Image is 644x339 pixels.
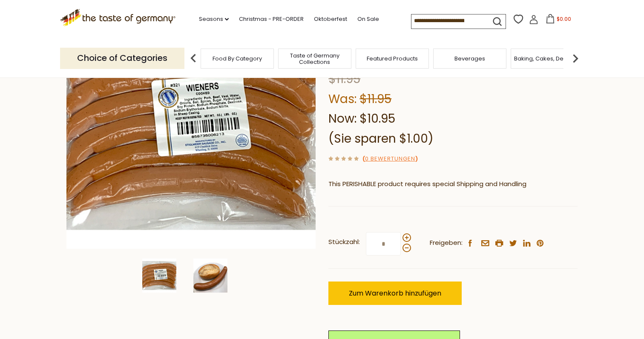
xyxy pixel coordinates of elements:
span: (Sie sparen $1.00) [328,130,434,147]
label: Now: [328,110,356,127]
img: Stiglmeier "Original Wiener" Extra Large Beef and Pork Sausages.1 lbs. [193,259,227,293]
strong: Stückzahl: [328,237,360,247]
p: This PERISHABLE product requires special Shipping and Handling [328,179,578,190]
span: Freigeben: [430,238,463,248]
span: $11.95 [328,71,360,87]
a: 0 Bewertungen [365,155,415,164]
a: Featured Products [367,55,418,62]
img: previous arrow [185,50,202,67]
a: Baking, Cakes, Desserts [514,55,580,62]
span: $11.95 [359,91,391,107]
button: Zum Warenkorb hinzufügen [328,282,462,305]
span: Zum Warenkorb hinzufügen [349,288,441,298]
a: Taste of Germany Collections [281,52,349,65]
a: Beverages [454,55,485,62]
input: Stückzahl: [366,232,401,256]
a: On Sale [357,14,379,24]
span: $10.95 [359,110,395,127]
img: Stiglmeier "Original Wiener" Extra Large Beef and Pork Sausages.1 lbs. [142,259,176,293]
img: next arrow [567,50,584,67]
a: Oktoberfest [314,14,347,24]
span: $0.00 [557,15,571,23]
button: $0.00 [540,14,576,27]
a: Christmas - PRE-ORDER [239,14,304,24]
p: Choice of Categories [60,48,184,69]
li: We will ship this product in heat-protective packaging and ice. [336,196,578,207]
a: Seasons [199,14,229,24]
span: ( ) [362,155,418,163]
label: Was: [328,91,356,107]
a: Food By Category [213,55,262,62]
